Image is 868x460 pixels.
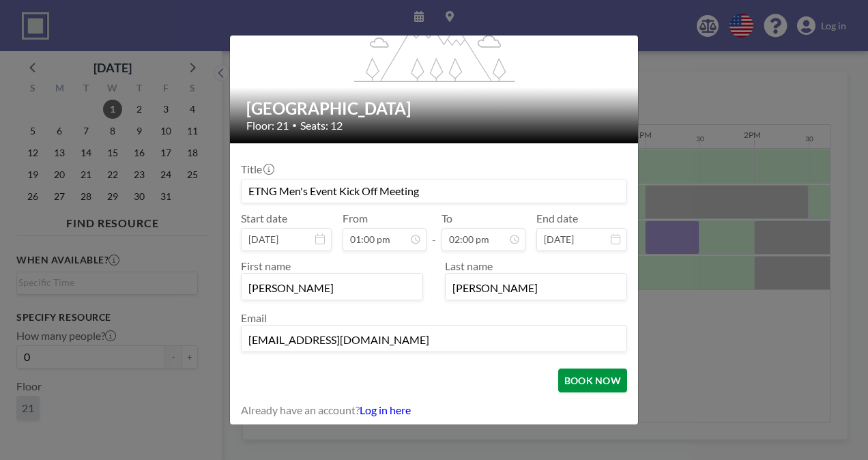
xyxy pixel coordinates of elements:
span: Already have an account? [241,403,360,417]
label: Title [241,162,273,176]
span: • [292,120,297,130]
span: Seats: 12 [300,119,343,132]
input: Guest reservation [242,179,626,203]
input: First name [242,276,422,300]
label: Start date [241,212,287,225]
a: Log in here [360,403,411,416]
label: End date [536,212,578,225]
span: - [432,216,436,246]
label: To [442,212,452,225]
span: Floor: 21 [246,119,289,132]
label: Email [241,311,267,324]
input: Last name [446,276,626,300]
button: BOOK NOW [558,369,627,392]
input: Email [242,328,626,351]
label: First name [241,259,291,272]
label: Last name [445,259,493,272]
label: From [343,212,368,225]
h2: [GEOGRAPHIC_DATA] [246,98,623,119]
